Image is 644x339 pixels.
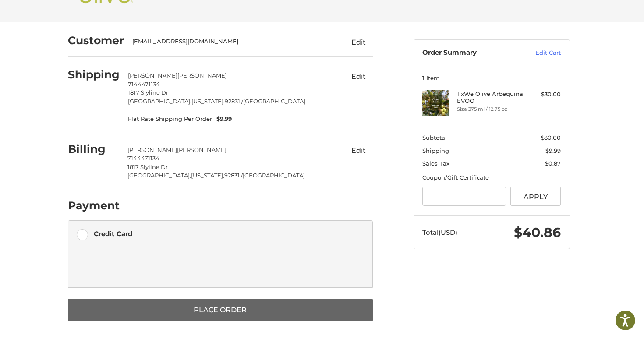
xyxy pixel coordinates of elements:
span: Sales Tax [422,160,449,167]
span: [PERSON_NAME] [128,72,177,79]
span: [GEOGRAPHIC_DATA] [243,172,305,179]
button: Open LiveChat chat widget [101,11,111,22]
span: $30.00 [541,134,561,141]
span: Shipping [422,147,449,154]
li: Size 375 ml / 12.75 oz [457,106,524,113]
a: Edit Cart [517,49,561,57]
span: Subtotal [422,134,447,141]
button: Apply [510,187,561,206]
span: [GEOGRAPHIC_DATA], [127,172,191,179]
h2: Payment [68,199,120,212]
span: Flat Rate Shipping Per Order [128,115,212,124]
h3: 1 Item [422,74,561,81]
span: 1817 Slyline Dr [127,163,168,170]
div: Coupon/Gift Certificate [422,173,561,182]
span: [GEOGRAPHIC_DATA], [128,98,191,105]
span: 7144471134 [128,81,160,88]
span: 92831 / [225,98,243,105]
span: [US_STATE], [191,98,225,105]
span: [PERSON_NAME] [127,146,177,153]
h2: Shipping [68,68,120,81]
iframe: Secure payment input frame [92,249,361,281]
h3: Order Summary [422,49,517,57]
p: We're away right now. Please check back later! [12,13,99,20]
span: $9.99 [212,115,232,124]
div: $30.00 [526,90,561,99]
span: [PERSON_NAME] [177,72,227,79]
span: [PERSON_NAME] [177,146,226,153]
span: 7144471134 [127,155,159,162]
span: [US_STATE], [191,172,224,179]
span: [GEOGRAPHIC_DATA] [243,98,305,105]
span: 1817 Slyline Dr [128,89,168,96]
span: $9.99 [545,147,561,154]
h2: Customer [68,34,124,47]
div: Credit Card [94,226,132,241]
div: [EMAIL_ADDRESS][DOMAIN_NAME] [132,37,328,46]
h2: Billing [68,142,119,156]
span: $40.86 [514,224,561,240]
button: Edit [345,69,373,83]
span: $0.87 [545,160,561,167]
span: Total (USD) [422,228,457,237]
button: Place Order [68,299,373,321]
button: Edit [345,35,373,49]
input: Gift Certificate or Coupon Code [422,187,506,206]
span: 92831 / [224,172,243,179]
h4: 1 x We Olive Arbequina EVOO [457,90,524,105]
button: Edit [345,144,373,158]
